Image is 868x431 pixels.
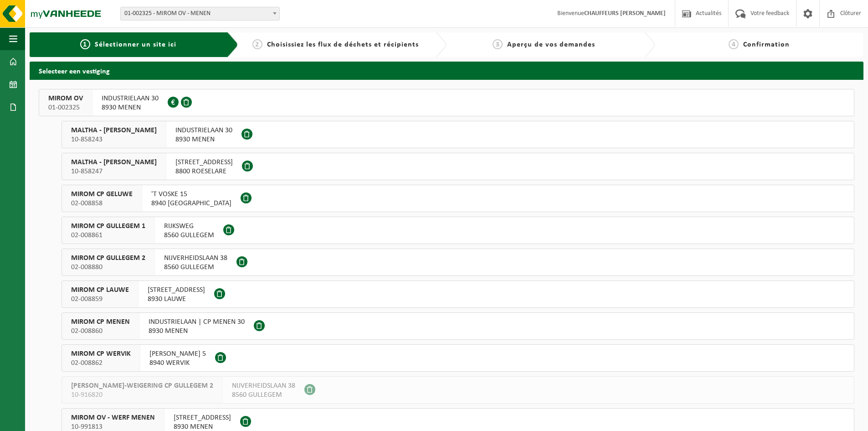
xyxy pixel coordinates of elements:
[174,413,231,422] span: [STREET_ADDRESS]
[164,263,227,272] span: 8560 GULLEGEM
[164,222,214,231] span: RIJKSWEG
[71,413,155,422] span: MIROM OV - WERF MENEN
[62,185,854,212] button: MIROM CP GELUWE 02-008858 'T VOSKE 158940 [GEOGRAPHIC_DATA]
[175,135,232,144] span: 8930 MENEN
[149,358,206,368] span: 8940 WERVIK
[252,39,262,49] span: 2
[48,94,83,103] span: MIROM OV
[39,89,854,116] button: MIROM OV 01-002325 INDUSTRIELAAN 308930 MENEN
[743,41,790,48] span: Confirmation
[164,254,227,263] span: NIJVERHEIDSLAAN 38
[30,62,863,79] h2: Selecteer een vestiging
[62,280,854,308] button: MIROM CP LAUWE 02-008859 [STREET_ADDRESS]8930 LAUWE
[584,10,666,17] strong: CHAUFFEURS [PERSON_NAME]
[71,126,157,135] span: MALTHA - [PERSON_NAME]
[71,254,145,263] span: MIROM CP GULLEGEM 2
[71,263,145,272] span: 02-008880
[48,103,83,112] span: 01-002325
[71,167,157,176] span: 10-858247
[71,327,130,336] span: 02-008860
[149,317,245,327] span: INDUSTRIELAAN | CP MENEN 30
[71,199,133,208] span: 02-008858
[121,7,279,20] span: 01-002325 - MIROM OV - MENEN
[151,199,231,208] span: 8940 [GEOGRAPHIC_DATA]
[102,103,159,112] span: 8930 MENEN
[95,41,176,48] span: Sélectionner un site ici
[71,135,157,144] span: 10-858243
[71,158,157,167] span: MALTHA - [PERSON_NAME]
[232,390,295,400] span: 8560 GULLEGEM
[71,358,131,368] span: 02-008862
[175,158,233,167] span: [STREET_ADDRESS]
[148,295,205,304] span: 8930 LAUWE
[62,249,854,276] button: MIROM CP GULLEGEM 2 02-008880 NIJVERHEIDSLAAN 388560 GULLEGEM
[62,217,854,244] button: MIROM CP GULLEGEM 1 02-008861 RIJKSWEG8560 GULLEGEM
[729,39,739,49] span: 4
[267,41,419,48] span: Choisissiez les flux de déchets et récipients
[71,295,129,304] span: 02-008859
[151,190,231,199] span: 'T VOSKE 15
[149,349,206,358] span: [PERSON_NAME] 5
[71,222,145,231] span: MIROM CP GULLEGEM 1
[149,327,245,336] span: 8930 MENEN
[71,190,133,199] span: MIROM CP GELUWE
[102,94,159,103] span: INDUSTRIELAAN 30
[71,317,130,327] span: MIROM CP MENEN
[120,7,280,21] span: 01-002325 - MIROM OV - MENEN
[62,153,854,180] button: MALTHA - [PERSON_NAME] 10-858247 [STREET_ADDRESS]8800 ROESELARE
[62,121,854,148] button: MALTHA - [PERSON_NAME] 10-858243 INDUSTRIELAAN 308930 MENEN
[80,39,90,49] span: 1
[148,286,205,295] span: [STREET_ADDRESS]
[232,381,295,390] span: NIJVERHEIDSLAAN 38
[71,231,145,240] span: 02-008861
[507,41,595,48] span: Aperçu de vos demandes
[71,349,131,358] span: MIROM CP WERVIK
[71,390,213,400] span: 10-916820
[164,231,214,240] span: 8560 GULLEGEM
[493,39,503,49] span: 3
[71,286,129,295] span: MIROM CP LAUWE
[62,344,854,372] button: MIROM CP WERVIK 02-008862 [PERSON_NAME] 58940 WERVIK
[175,126,232,135] span: INDUSTRIELAAN 30
[175,167,233,176] span: 8800 ROESELARE
[71,381,213,390] span: [PERSON_NAME]-WEIGERING CP GULLEGEM 2
[62,312,854,340] button: MIROM CP MENEN 02-008860 INDUSTRIELAAN | CP MENEN 308930 MENEN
